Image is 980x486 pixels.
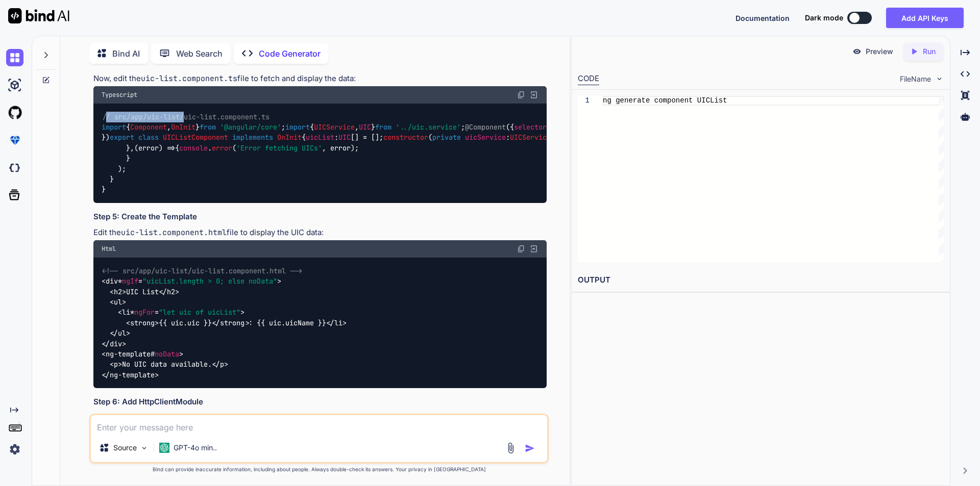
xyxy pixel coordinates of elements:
[326,318,347,327] span: </ >
[167,287,175,296] span: h2
[118,308,244,317] span: < * = >
[285,122,310,132] span: import
[6,49,23,66] img: chat
[176,47,223,60] p: Web Search
[106,277,118,286] span: div
[138,143,159,152] span: error
[114,297,122,306] span: ul
[106,349,151,359] span: ng-template
[93,227,547,239] p: Edit the file to display the UIC data:
[118,328,126,338] span: ul
[134,308,155,317] span: ngFor
[935,74,944,83] img: chevron down
[375,122,391,132] span: from
[212,360,228,369] span: </ >
[432,133,461,142] span: private
[102,112,269,121] span: // src/app/uic-list/uic-list.component.ts
[220,122,281,132] span: '@angular/core'
[112,47,140,60] p: Bind AI
[89,466,549,473] p: Bind can provide inaccurate information, including about people. Always double-check its answers....
[179,143,208,152] span: console
[465,122,506,132] span: @Component
[886,8,964,28] button: Add API Keys
[134,143,175,152] span: ( ) =>
[114,287,122,296] span: h2
[359,122,371,132] span: UIC
[265,413,325,423] code: app.module.ts
[6,441,23,458] img: settings
[736,14,790,22] span: Documentation
[900,74,931,84] span: FileName
[220,360,224,369] span: p
[102,370,159,379] span: </ >
[159,308,240,317] span: "let uic of uicList"
[159,287,179,296] span: </ >
[174,443,217,453] p: GPT-4o min..
[510,133,551,142] span: UICService
[110,328,130,338] span: </ >
[142,277,277,286] span: "uicList.length > 0; else noData"
[200,122,216,132] span: from
[121,227,227,238] code: uic-list.component.html
[259,47,321,60] p: Code Generator
[529,244,538,253] img: Open in Browser
[338,133,351,142] span: UIC
[6,76,23,94] img: ai-studio
[110,360,122,369] span: < >
[113,443,137,453] p: Source
[866,46,893,57] p: Preview
[102,122,126,132] span: import
[517,245,525,253] img: copy
[923,46,936,57] p: Run
[93,412,547,424] p: Make sure to import in your :
[805,13,843,23] span: Dark mode
[102,349,183,359] span: < # >
[396,122,461,132] span: '../uic.service'
[102,245,116,253] span: Html
[141,73,237,84] code: uic-list.component.ts
[514,122,547,132] span: selector
[102,266,347,380] code: UIC List {{ uic.uic }} : {{ uic.uicName }} No UIC data available.
[102,277,281,286] span: < * = >
[505,442,517,454] img: attachment
[232,133,273,142] span: implements
[212,143,232,152] span: error
[93,396,547,408] h3: Step 6: Add HttpClientModule
[6,104,23,121] img: githubLight
[93,73,547,85] p: Now, edit the file to fetch and display the data:
[126,318,159,327] span: < >
[140,444,149,452] img: Pick Models
[130,122,167,132] span: Component
[102,91,137,99] span: Typescript
[736,13,790,23] button: Documentation
[212,318,249,327] span: </ >
[102,339,126,348] span: </ >
[122,277,138,286] span: ngIf
[159,443,169,453] img: GPT-4o mini
[465,133,506,142] span: uicService
[166,413,240,423] code: HttpClientModule
[306,133,334,142] span: uicList
[277,133,302,142] span: OnInit
[110,339,122,348] span: div
[236,143,322,152] span: 'Error fetching UICs'
[529,90,538,99] img: Open in Browser
[432,133,551,142] span: :
[517,91,525,99] img: copy
[114,360,118,369] span: p
[383,133,428,142] span: constructor
[8,8,69,23] img: Bind AI
[110,287,126,296] span: < >
[93,211,547,223] h3: Step 5: Create the Template
[6,159,23,176] img: darkCloudIdeIcon
[578,73,599,85] div: CODE
[578,96,590,106] div: 1
[110,370,155,379] span: ng-template
[130,318,155,327] span: strong
[138,133,159,142] span: class
[6,132,23,149] img: premium
[163,133,228,142] span: UICListComponent
[334,318,342,327] span: li
[603,96,727,105] span: ng generate component UICList
[102,266,302,275] span: <!-- src/app/uic-list/uic-list.component.html -->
